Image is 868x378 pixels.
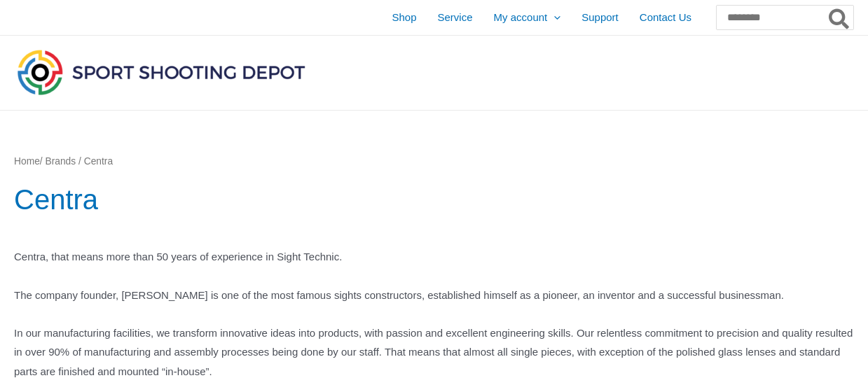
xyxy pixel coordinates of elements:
[14,247,854,267] p: Centra, that means more than 50 years of experience in Sight Technic.
[14,153,854,171] nav: Breadcrumb
[14,286,854,305] p: The company founder, [PERSON_NAME] is one of the most famous sights constructors, established him...
[14,156,40,167] a: Home
[826,6,853,29] button: Search
[14,46,308,98] img: Sport Shooting Depot
[14,180,854,219] h1: Centra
